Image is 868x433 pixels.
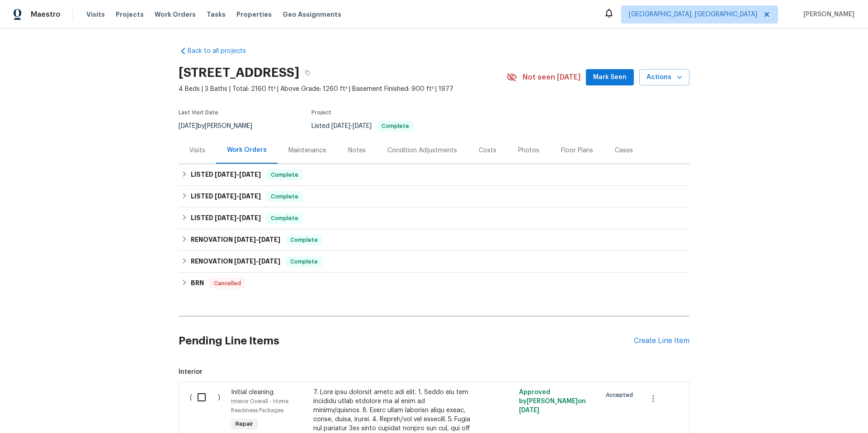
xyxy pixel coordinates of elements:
span: [DATE] [234,236,256,243]
h6: BRN [191,278,204,289]
a: Back to all projects [179,47,265,56]
h6: LISTED [191,191,261,202]
span: Repair [232,419,257,428]
span: Visits [86,10,105,19]
span: - [234,236,280,243]
h6: RENOVATION [191,256,280,267]
span: - [234,258,280,264]
div: Notes [348,146,366,155]
span: Cancelled [210,279,245,288]
div: RENOVATION [DATE]-[DATE]Complete [179,229,689,251]
span: [DATE] [179,123,198,129]
button: Actions [639,69,689,86]
span: Interior Overall - Home Readiness Packages [231,399,288,413]
div: Floor Plans [561,146,593,155]
h6: LISTED [191,213,261,224]
h2: [STREET_ADDRESS] [179,68,299,77]
span: - [331,123,372,129]
span: Not seen [DATE] [523,73,580,82]
span: [DATE] [215,215,236,221]
span: - [215,193,261,199]
span: [DATE] [215,193,236,199]
button: Mark Seen [586,69,634,86]
span: Complete [267,170,302,179]
span: Actions [646,72,682,83]
span: Tasks [207,11,226,18]
h6: RENOVATION [191,235,280,245]
span: [DATE] [234,258,256,264]
span: 4 Beds | 3 Baths | Total: 2160 ft² | Above Grade: 1260 ft² | Basement Finished: 900 ft² | 1977 [179,85,506,94]
span: Listed [311,123,414,129]
span: Last Visit Date [179,110,218,115]
span: [DATE] [519,407,539,414]
div: Create Line Item [634,337,689,345]
div: Maintenance [288,146,326,155]
h2: Pending Line Items [179,320,634,362]
span: [DATE] [239,215,261,221]
div: Costs [479,146,496,155]
div: Condition Adjustments [387,146,457,155]
span: Complete [287,235,321,245]
span: Complete [267,192,302,201]
span: Properties [236,10,272,19]
span: [DATE] [239,193,261,199]
span: Interior [179,367,689,377]
span: [DATE] [259,236,280,243]
span: Maestro [31,10,61,19]
div: BRN Cancelled [179,273,689,294]
span: Geo Assignments [283,10,341,19]
div: RENOVATION [DATE]-[DATE]Complete [179,251,689,273]
span: [DATE] [215,171,236,178]
span: [DATE] [353,123,372,129]
span: Project [311,110,331,115]
div: by [PERSON_NAME] [179,121,263,132]
span: Complete [287,257,321,266]
span: - [215,215,261,221]
span: Approved by [PERSON_NAME] on [519,389,586,414]
span: [PERSON_NAME] [800,10,854,19]
span: Projects [116,10,144,19]
h6: LISTED [191,169,261,180]
div: Work Orders [227,146,267,155]
div: LISTED [DATE]-[DATE]Complete [179,186,689,207]
span: [DATE] [239,171,261,178]
div: LISTED [DATE]-[DATE]Complete [179,207,689,229]
span: Initial cleaning [231,389,274,395]
span: Accepted [606,391,637,400]
button: Copy Address [299,65,316,81]
span: Complete [267,214,302,223]
span: Complete [378,123,413,129]
span: - [215,171,261,178]
div: Photos [518,146,539,155]
div: Cases [615,146,633,155]
span: Work Orders [155,10,196,19]
div: LISTED [DATE]-[DATE]Complete [179,164,689,186]
div: Visits [189,146,205,155]
span: [DATE] [331,123,350,129]
span: Mark Seen [593,72,627,83]
span: [GEOGRAPHIC_DATA], [GEOGRAPHIC_DATA] [629,10,757,19]
span: [DATE] [259,258,280,264]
